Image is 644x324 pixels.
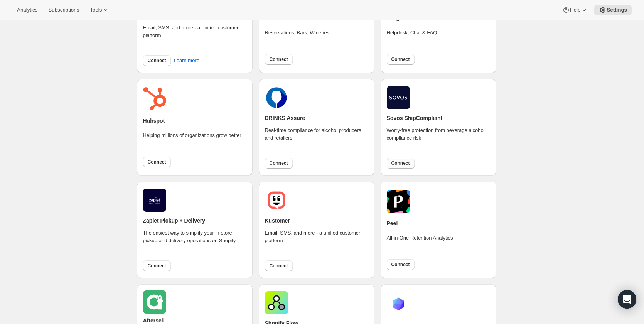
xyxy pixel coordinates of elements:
button: Connect [265,158,293,169]
span: Connect [391,160,410,166]
h2: Peel [387,219,398,227]
h2: Zapiet Pickup + Delivery [143,217,205,224]
span: Analytics [17,7,37,13]
button: Subscriptions [44,5,84,15]
div: Email, SMS, and more - a unified customer platform [143,24,246,50]
button: Analytics [12,5,42,15]
span: Connect [391,262,410,268]
button: Tools [85,5,114,15]
img: zapiet.jpg [143,189,166,212]
button: Help [558,5,593,15]
span: Connect [391,56,410,62]
div: All-in-One Retention Analytics [387,234,453,253]
button: Connect [387,54,415,65]
img: hubspot.png [143,87,166,110]
img: drinks.png [265,86,288,109]
img: aftersell.png [143,290,166,314]
span: Settings [607,7,627,13]
span: Connect [270,263,288,269]
div: Open Intercom Messenger [618,290,636,309]
span: Connect [270,56,288,62]
button: Connect [143,157,171,167]
div: Reservations, Bars, Wineries [265,29,330,47]
div: Worry-free protection from beverage alcohol compliance risk [387,127,490,153]
button: Connect [143,260,171,271]
span: Help [570,7,580,13]
button: Connect [387,158,415,169]
div: Real-time compliance for alcohol producers and retailers [265,127,368,153]
h2: Hubspot [143,117,165,125]
div: The easiest way to simplify your in-store pickup and delivery operations on Shopify. [143,229,246,255]
span: Connect [270,160,288,166]
button: Connect [143,55,171,66]
h2: DRINKS Assure [265,114,305,122]
div: Helping millions of organizations grow better [143,132,241,150]
img: shipcompliant.png [387,86,410,109]
img: peel.png [387,190,410,213]
span: Connect [148,57,166,64]
div: Email, SMS, and more - a unified customer platform [265,229,368,255]
span: Connect [148,263,166,269]
button: Learn more [169,54,204,67]
span: Learn more [174,57,199,64]
img: alloyautomation.png [387,292,410,316]
button: Connect [387,259,415,270]
h2: Kustomer [265,217,290,224]
div: Helpdesk, Chat & FAQ [387,29,437,47]
button: Settings [594,5,632,15]
span: Subscriptions [48,7,79,13]
span: Connect [148,159,166,165]
span: Tools [90,7,102,13]
button: Connect [265,54,293,65]
h2: Sovos ShipCompliant [387,114,443,122]
button: Connect [265,260,293,271]
img: shopifyflow.png [265,291,288,314]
